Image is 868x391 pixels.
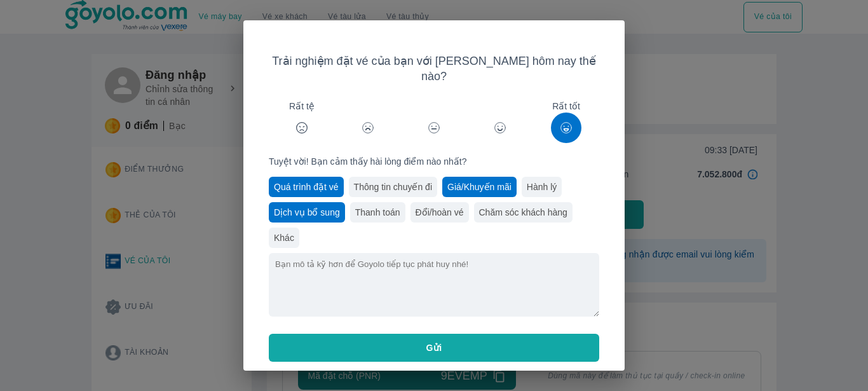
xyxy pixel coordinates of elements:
span: Rất tệ [289,100,315,113]
div: Đổi/hoàn vé [410,202,469,223]
span: Tuyệt vời! Bạn cảm thấy hài lòng điểm nào nhất? [269,155,599,168]
div: Giá/Khuyến mãi [442,177,517,197]
span: Trải nghiệm đặt vé của bạn với [PERSON_NAME] hôm nay thế nào? [269,53,599,84]
div: Quá trình đặt vé [269,177,344,197]
div: Dịch vụ bổ sung [269,202,345,223]
span: Rất tốt [552,100,580,113]
span: Gửi [426,341,442,354]
div: Chăm sóc khách hàng [474,202,573,223]
div: Hành lý [522,177,562,197]
div: Thanh toán [350,202,405,223]
div: Khác [269,228,299,248]
div: Thông tin chuyến đi [349,177,437,197]
button: Gửi [269,334,599,362]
